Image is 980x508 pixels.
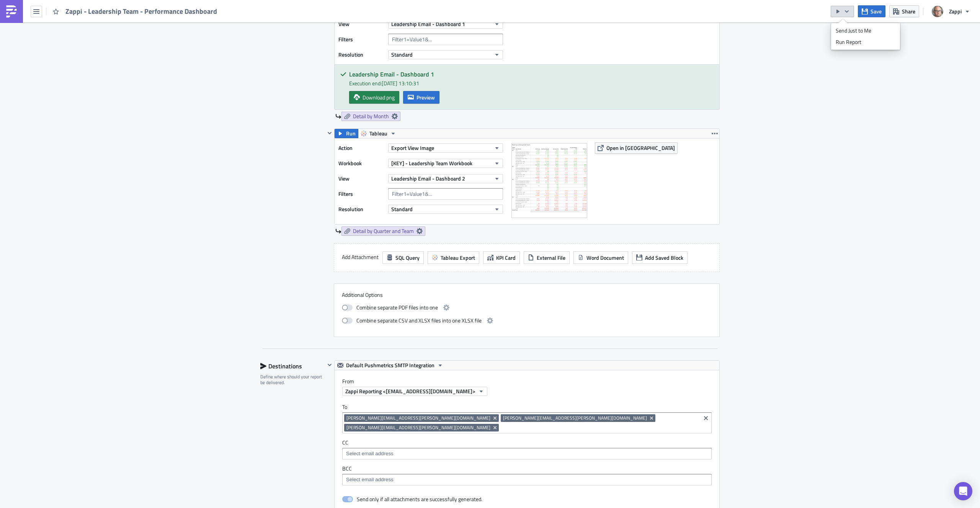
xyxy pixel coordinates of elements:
button: Leadership Email - Dashboard 1 [388,20,503,29]
div: Define where should your report be delivered. [260,374,325,386]
span: Tableau [369,129,387,138]
span: [PERSON_NAME][EMAIL_ADDRESS][PERSON_NAME][DOMAIN_NAME] [503,414,647,422]
label: Filters [338,188,384,200]
span: Download png [363,93,395,101]
span: Leadership Email - Dashboard 2 [391,174,465,182]
label: View [338,18,384,30]
button: Run [335,129,358,138]
img: PushMetrics [5,5,18,18]
img: View Image [511,142,587,219]
img: tableau_1 [3,20,33,26]
button: Standard [388,205,503,214]
span: Leadership Email - Dashboard 1 [391,20,465,28]
button: Word Document [573,251,628,264]
span: Word Document [586,254,624,262]
button: Export View Image [388,143,503,153]
img: tableau_3 [3,54,33,60]
div: Open Intercom Messenger [954,482,972,500]
span: Save [871,7,882,15]
button: Hide content [325,129,334,138]
a: HERE [15,3,29,9]
span: Detail by Quarter and Team [353,228,414,234]
span: Export View Image [391,144,434,152]
a: Download png [349,91,399,104]
button: Zappi [927,3,974,20]
span: Default Pushmetrics SMTP Integration [346,361,434,370]
div: Run Report [836,38,895,46]
span: Combine separate PDF files into one [356,303,438,312]
button: Share [889,5,919,17]
label: Resolution [338,49,384,60]
button: External File [524,251,570,264]
span: Tableau Export [441,254,475,262]
button: Default Pushmetrics SMTP Integration [335,361,446,370]
button: KPI Card [483,251,520,264]
button: Tableau Export [428,251,479,264]
button: Tableau [358,129,399,138]
input: Select em ail add ress [344,476,709,484]
h5: Leadership Email - Dashboard 1 [349,71,714,77]
span: Zappi Reporting <[EMAIL_ADDRESS][DOMAIN_NAME]> [345,387,475,395]
label: CC [342,439,712,446]
span: Standard [391,50,413,59]
body: Rich Text Area. Press ALT-0 for help. [3,3,366,60]
button: Open in [GEOGRAPHIC_DATA] [595,142,678,154]
button: Remove Tag [492,424,499,431]
label: Filters [338,34,384,45]
button: Remove Tag [492,414,499,422]
span: Share [902,7,915,15]
span: Open in [GEOGRAPHIC_DATA] [606,144,675,152]
button: Clear selected items [701,414,710,423]
input: Filter1=Value1&... [388,34,503,45]
div: Execution end: [DATE] 13:10:31 [349,79,714,87]
span: Preview [416,93,435,101]
button: SQL Query [382,251,424,264]
button: Add Saved Block [632,251,688,264]
label: From [342,378,719,385]
label: Add Attachment [342,251,379,263]
div: Send Just to Me [836,27,895,34]
p: Click to explore the data in more detail. [3,3,366,9]
button: Zappi Reporting <[EMAIL_ADDRESS][DOMAIN_NAME]> [342,387,487,396]
label: Workbook [338,158,384,169]
button: [KEY] - Leadership Team Workbook [388,159,503,168]
label: View [338,173,384,184]
span: Standard [391,205,413,213]
button: Hide content [325,360,334,370]
button: Remove Tag [648,414,655,422]
span: [KEY] - Leadership Team Workbook [391,159,472,167]
label: BCC [342,465,712,472]
span: Zappi [949,7,962,15]
span: Run [346,129,356,138]
span: Combine separate CSV and XLSX files into one XLSX file [356,316,482,325]
img: Avatar [931,5,944,18]
img: tableau_2 [3,37,33,43]
button: Leadership Email - Dashboard 2 [388,174,503,183]
span: Add Saved Block [645,254,683,262]
span: [PERSON_NAME][EMAIL_ADDRESS][PERSON_NAME][DOMAIN_NAME] [346,424,490,431]
div: Destinations [260,360,325,372]
span: [PERSON_NAME][EMAIL_ADDRESS][PERSON_NAME][DOMAIN_NAME] [346,414,490,422]
span: Zappi - Leadership Team - Performance Dashboard [65,7,218,16]
span: SQL Query [395,254,420,262]
button: Save [858,5,885,17]
input: Select em ail add ress [344,450,709,458]
input: Filter1=Value1&... [388,188,503,200]
label: To [342,404,712,410]
button: Preview [403,91,439,104]
a: Detail by Month [341,112,400,121]
span: External File [537,254,565,262]
label: Action [338,142,384,154]
a: Detail by Quarter and Team [341,226,425,236]
span: Detail by Month [353,113,389,120]
label: Resolution [338,204,384,215]
span: KPI Card [496,254,516,262]
div: Send only if all attachments are successfully generated. [357,496,482,503]
label: Additional Options [342,291,712,298]
button: Standard [388,50,503,59]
